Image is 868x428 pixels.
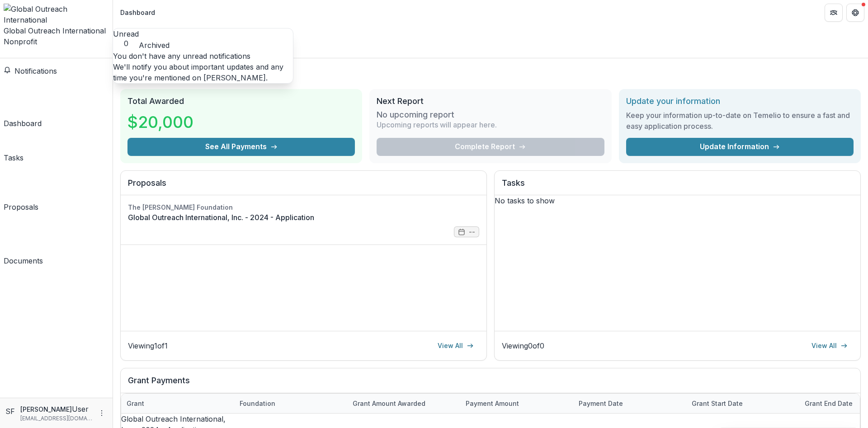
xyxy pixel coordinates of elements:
[127,96,355,106] h2: Total Awarded
[460,399,524,408] div: Payment Amount
[234,399,281,408] div: Foundation
[460,394,573,413] div: Payment Amount
[4,37,37,46] span: Nonprofit
[573,399,628,408] div: Payment date
[573,394,686,413] div: Payment date
[5,406,17,417] div: Stephanie Folkmann
[121,394,234,413] div: Grant
[686,399,748,408] div: Grant start date
[20,404,72,414] p: [PERSON_NAME]
[495,195,860,206] p: No tasks to show
[806,339,853,353] a: View All
[4,255,43,266] div: Documents
[377,119,497,130] p: Upcoming reports will appear here.
[121,399,150,408] div: Grant
[234,394,347,413] div: Foundation
[113,51,293,61] p: You don't have any unread notifications
[4,167,38,212] a: Proposals
[128,376,853,393] h2: Grant Payments
[347,394,460,413] div: Grant amount awarded
[72,404,89,414] p: User
[4,25,109,36] div: Global Outreach International
[502,178,853,195] h2: Tasks
[120,66,861,82] h1: Dashboard
[120,8,155,17] div: Dashboard
[4,66,57,76] button: Notifications
[127,110,193,134] h3: $20,000
[347,399,431,408] div: Grant amount awarded
[502,340,544,351] p: Viewing 0 of 0
[128,178,479,195] h2: Proposals
[20,414,93,423] p: [EMAIL_ADDRESS][DOMAIN_NAME]
[377,110,454,120] h3: No upcoming report
[128,340,168,351] p: Viewing 1 of 1
[96,408,107,419] button: More
[4,80,42,129] a: Dashboard
[4,118,42,129] div: Dashboard
[4,4,109,25] img: Global Outreach International
[4,216,43,266] a: Documents
[846,4,864,22] button: Get Help
[117,6,159,19] nav: breadcrumb
[4,132,24,163] a: Tasks
[686,394,799,413] div: Grant start date
[128,212,479,223] a: Global Outreach International, Inc. - 2024 - Application
[377,96,604,106] h2: Next Report
[799,399,858,408] div: Grant end date
[127,138,355,156] button: See All Payments
[626,96,854,106] h2: Update your information
[626,110,854,132] h3: Keep your information up-to-date on Temelio to ensure a fast and easy application process.
[825,4,843,22] button: Partners
[113,61,293,83] p: We'll notify you about important updates and any time you're mentioned on [PERSON_NAME].
[4,202,38,212] div: Proposals
[626,138,854,156] a: Update Information
[432,339,479,353] a: View All
[14,66,57,75] span: Notifications
[4,152,24,163] div: Tasks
